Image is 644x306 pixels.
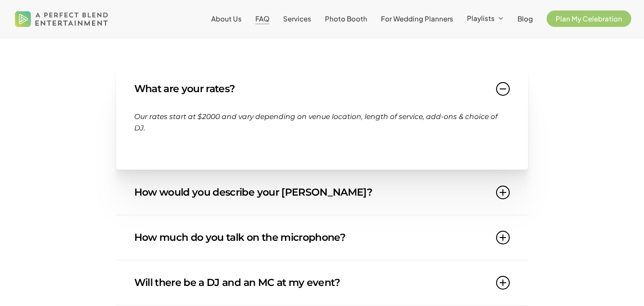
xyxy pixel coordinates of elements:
[134,112,497,132] span: Our rates start at $2000 and vary depending on venue location, length of service, add-ons & choic...
[547,15,631,22] a: Plan My Celebration
[255,15,269,22] a: FAQ
[13,4,111,34] img: A Perfect Blend Entertainment
[134,170,510,215] a: How would you describe your [PERSON_NAME]?
[381,15,453,22] a: For Wedding Planners
[211,15,242,22] a: About Us
[467,14,495,22] span: Playlists
[134,215,510,260] a: How much do you talk on the microphone?
[517,15,533,22] a: Blog
[134,67,510,111] a: What are your rates?
[556,14,622,23] span: Plan My Celebration
[467,15,504,23] a: Playlists
[283,15,311,22] a: Services
[325,15,367,22] a: Photo Booth
[134,260,510,305] a: Will there be a DJ and an MC at my event?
